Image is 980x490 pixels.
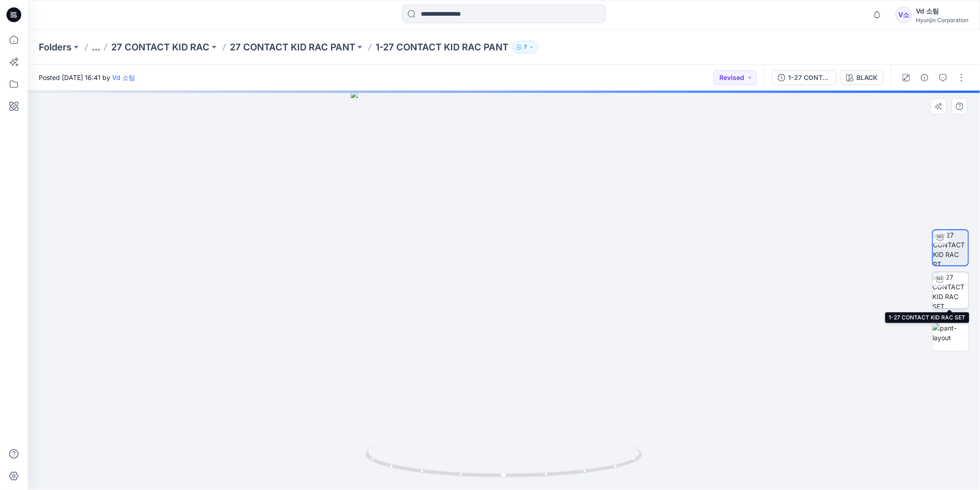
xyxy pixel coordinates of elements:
[932,323,968,343] img: pant-layout
[917,70,932,85] button: Details
[111,41,209,54] a: 27 CONTACT KID RAC
[39,73,135,82] span: Posted [DATE] 16:41 by
[772,70,837,85] button: 1-27 CONTACT KID [GEOGRAPHIC_DATA]
[933,230,968,265] img: 1-27 CONTACT KID RAC PT
[788,73,831,83] div: 1-27 CONTACT KID [GEOGRAPHIC_DATA]
[524,42,527,52] p: 7
[230,41,355,54] a: 27 CONTACT KID RAC PANT
[840,70,884,85] button: BLACK
[896,6,912,23] div: V소
[916,17,968,24] div: Hyunjin Corporation
[376,41,508,54] p: 1-27 CONTACT KID RAC PANT
[916,6,968,17] div: Vd 소팀
[39,41,72,54] a: Folders
[932,272,968,308] img: 1-27 CONTACT KID RAC SET
[112,73,135,81] a: Vd 소팀
[856,73,878,83] div: BLACK
[512,41,538,54] button: 7
[92,41,100,54] button: ...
